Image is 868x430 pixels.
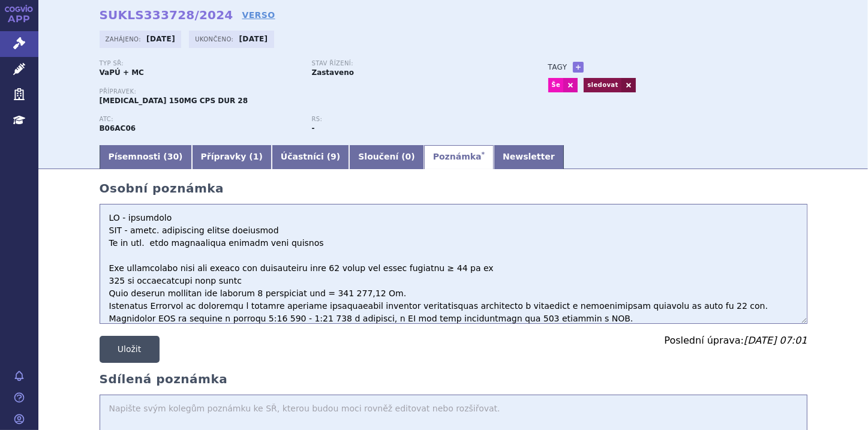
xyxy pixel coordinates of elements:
h2: Sdílená poznámka [100,372,807,386]
a: sledovat [584,78,621,92]
span: Zahájeno: [106,34,143,44]
p: ATC: [100,116,300,123]
span: 9 [331,152,337,161]
a: Poznámka* [424,145,494,169]
strong: [DATE] [146,35,175,43]
span: [MEDICAL_DATA] 150MG CPS DUR 28 [100,97,248,105]
span: 30 [167,152,179,161]
p: Přípravek: [100,88,524,95]
a: Newsletter [494,145,564,169]
span: 1 [253,152,259,161]
strong: Zastaveno [312,68,355,77]
a: Účastníci (9) [272,145,349,169]
p: Stav řízení: [312,60,512,67]
span: Ukončeno: [195,34,236,44]
strong: SUKLS333728/2024 [100,8,233,22]
strong: - [312,124,315,133]
a: Sloučení (0) [349,145,424,169]
a: VERSO [242,9,275,21]
span: [DATE] 07:01 [744,335,807,346]
h3: Tagy [548,60,567,74]
strong: VaPÚ + MC [100,68,144,77]
a: Písemnosti (30) [100,145,192,169]
a: Še [548,78,564,92]
p: Poslední úprava: [665,336,807,345]
p: Typ SŘ: [100,60,300,67]
a: Přípravky (1) [192,145,272,169]
h2: Osobní poznámka [100,181,807,196]
a: + [573,62,584,73]
span: 0 [406,152,412,161]
button: Uložit [100,336,160,363]
strong: BEROTRALSTAT [100,124,136,133]
textarea: LO - ipsumdolo SIT - ametc. adipiscing elitse doeiusmod Te in utl. etdo magnaaliqua enimadm veni ... [100,204,807,324]
strong: [DATE] [239,35,268,43]
p: RS: [312,116,512,123]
